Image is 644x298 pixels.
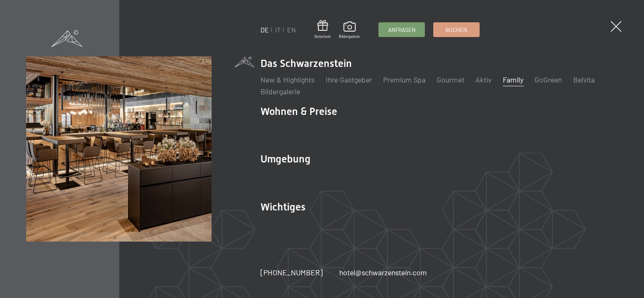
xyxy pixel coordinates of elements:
[534,75,562,84] a: GoGreen
[573,75,595,84] a: Belvita
[379,23,424,37] a: Anfragen
[339,34,360,39] span: Bildergalerie
[260,87,300,96] a: Bildergalerie
[314,20,331,39] a: Gutschein
[475,75,491,84] a: Aktiv
[503,75,523,84] a: Family
[260,268,323,277] span: [PHONE_NUMBER]
[445,26,467,34] span: Buchen
[260,26,269,34] a: DE
[383,75,426,84] a: Premium Spa
[275,26,281,34] a: IT
[434,23,479,37] a: Buchen
[260,267,323,278] a: [PHONE_NUMBER]
[388,26,416,34] span: Anfragen
[437,75,464,84] a: Gourmet
[339,267,427,278] a: hotel@schwarzenstein.com
[339,21,360,39] a: Bildergalerie
[260,75,314,84] a: New & Highlights
[287,26,296,34] a: EN
[325,75,372,84] a: Ihre Gastgeber
[314,34,331,39] span: Gutschein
